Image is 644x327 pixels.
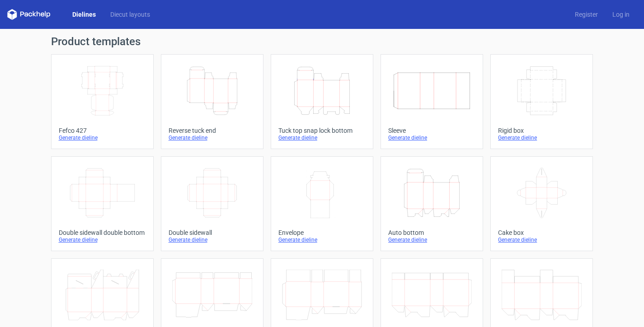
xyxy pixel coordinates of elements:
a: Reverse tuck endGenerate dieline [161,54,263,149]
div: Generate dieline [278,134,366,141]
div: Sleeve [388,127,475,134]
a: Fefco 427Generate dieline [51,54,154,149]
a: Cake boxGenerate dieline [490,156,593,251]
div: Cake box [498,229,585,236]
div: Generate dieline [169,134,256,141]
a: Rigid boxGenerate dieline [490,54,593,149]
div: Generate dieline [498,236,585,243]
div: Generate dieline [59,134,146,141]
a: Register [568,10,605,19]
a: SleeveGenerate dieline [381,54,483,149]
div: Generate dieline [388,236,475,243]
div: Double sidewall [169,229,256,236]
a: EnvelopeGenerate dieline [271,156,373,251]
div: Generate dieline [169,236,256,243]
a: Tuck top snap lock bottomGenerate dieline [271,54,373,149]
a: Double sidewall double bottomGenerate dieline [51,156,154,251]
a: Auto bottomGenerate dieline [381,156,483,251]
div: Rigid box [498,127,585,134]
div: Envelope [278,229,366,236]
a: Double sidewallGenerate dieline [161,156,263,251]
div: Reverse tuck end [169,127,256,134]
a: Diecut layouts [103,10,157,19]
div: Auto bottom [388,229,475,236]
a: Dielines [65,10,103,19]
div: Double sidewall double bottom [59,229,146,236]
a: Log in [605,10,637,19]
div: Generate dieline [388,134,475,141]
div: Tuck top snap lock bottom [278,127,366,134]
div: Generate dieline [498,134,585,141]
div: Generate dieline [59,236,146,243]
h1: Product templates [51,36,593,47]
div: Fefco 427 [59,127,146,134]
div: Generate dieline [278,236,366,243]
